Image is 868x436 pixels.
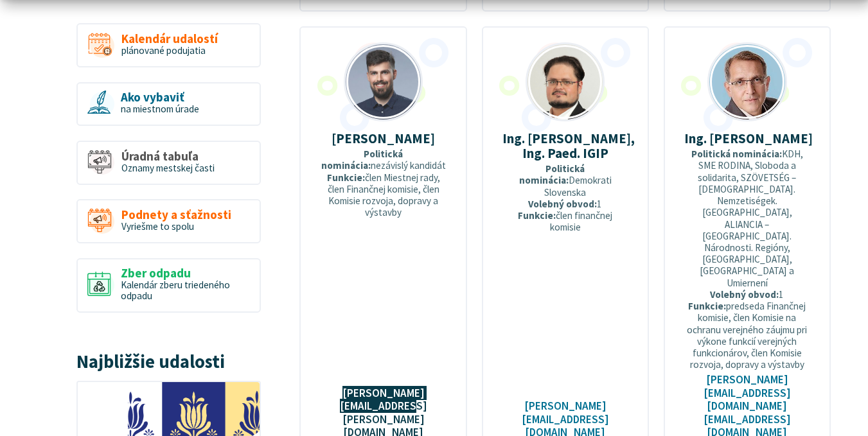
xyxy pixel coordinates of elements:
[76,199,261,243] a: Podnety a sťažnosti Vyriešme to spolu
[321,148,403,171] strong: Politická nominácia:
[327,171,365,184] strong: Funkcie:
[519,162,585,186] strong: Politická nominácia:
[76,23,261,67] a: Kalendár udalostí plánované podujatia
[121,150,215,163] span: Úradná tabuľa
[332,130,435,147] strong: [PERSON_NAME]
[688,300,726,312] strong: Funkcie:
[321,148,447,218] p: nezávislý kandidát člen Miestnej rady, člen Finančnej komisie, člen Komisie rozvoja, dopravy a vý...
[522,130,635,162] strong: [PERSON_NAME], Ing. Paed. IGIP
[346,44,421,120] img: Tomáš Jurkovič
[121,208,231,222] span: Podnety a sťažnosti
[121,103,199,115] span: na miestnom úrade
[684,130,707,147] strong: Ing.
[121,32,218,46] span: Kalendár udalostí
[121,44,206,57] span: plánované podujatia
[76,82,261,126] a: Ako vybaviť na miestnom úrade
[518,209,556,222] strong: Funkcie:
[527,44,603,120] img: IMG_3003
[76,141,261,185] a: Úradná tabuľa Oznamy mestskej časti
[502,163,628,233] p: Demokrati Slovenska 1 člen finančnej komisie
[684,148,810,371] p: KDH, SME RODINA, Sloboda a solidarita, SZÖVETSÉG – [DEMOGRAPHIC_DATA]. Nemzetiségek. [GEOGRAPHIC_...
[691,148,782,160] strong: Politická nominácia:
[121,220,194,232] span: Vyriešme to spolu
[709,44,785,120] img: Ing._J__n_Pav__k__2_
[528,198,597,210] strong: Volebný obvod:
[709,130,813,147] strong: [PERSON_NAME]
[121,91,199,104] span: Ako vybaviť
[710,288,779,301] strong: Volebný obvod:
[121,279,230,302] span: Kalendár zberu triedeného odpadu
[76,258,261,313] a: Zber odpadu Kalendár zberu triedeného odpadu
[76,352,261,372] h3: Najbližšie udalosti
[502,130,525,147] strong: Ing.
[121,162,215,174] span: Oznamy mestskej časti
[121,266,250,280] span: Zber odpadu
